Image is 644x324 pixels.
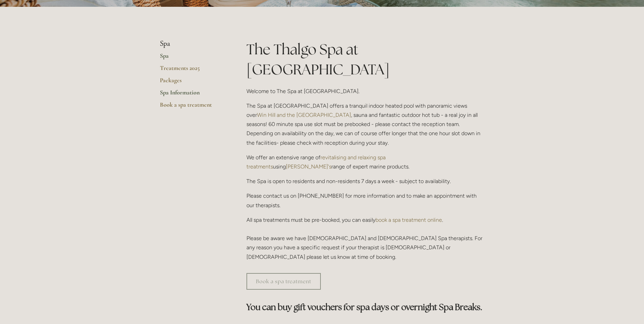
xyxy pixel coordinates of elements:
a: Book a spa treatment [246,273,321,290]
p: The Spa is open to residents and non-residents 7 days a week - subject to availability. [246,177,484,186]
p: Welcome to The Spa at [GEOGRAPHIC_DATA]. [246,87,484,96]
a: Packages [160,76,225,89]
h1: The Thalgo Spa at [GEOGRAPHIC_DATA] [246,39,484,79]
p: The Spa at [GEOGRAPHIC_DATA] offers a tranquil indoor heated pool with panoramic views over , sau... [246,101,484,147]
strong: You can buy gift vouchers for spa days or overnight Spa Breaks. [246,302,482,312]
li: Spa [160,39,225,48]
p: Please contact us on [PHONE_NUMBER] for more information and to make an appointment with our ther... [246,191,484,210]
a: Book a spa treatment [160,101,225,113]
a: Win Hill and the [GEOGRAPHIC_DATA] [257,112,351,118]
a: [PERSON_NAME]'s [286,163,331,170]
p: All spa treatments must be pre-booked, you can easily . Please be aware we have [DEMOGRAPHIC_DATA... [246,215,484,262]
a: book a spa treatment online [375,217,442,223]
a: Spa Information [160,89,225,101]
a: Treatments 2025 [160,64,225,76]
a: Spa [160,52,225,64]
p: We offer an extensive range of using range of expert marine products. [246,153,484,171]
